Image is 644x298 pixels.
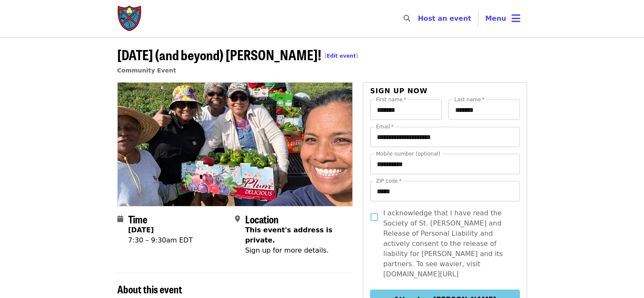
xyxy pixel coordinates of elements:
span: [DATE] (and beyond) [PERSON_NAME]! [117,45,358,64]
input: First name [370,100,442,120]
strong: [DATE] [128,226,154,234]
label: Email [376,124,394,129]
i: bars icon [511,12,520,25]
div: 7:30 – 9:30am EDT [128,235,193,245]
label: ZIP code [376,178,401,184]
span: About this event [117,281,182,296]
a: Host an event [418,14,471,22]
button: Toggle account menu [478,8,527,29]
span: Menu [485,14,506,22]
span: Time [128,212,147,226]
span: Sign up for more details. [245,246,329,254]
a: Community Event [117,67,176,74]
span: Location [245,212,279,226]
input: Mobile number (optional) [370,154,520,174]
img: Society of St. Andrew - Home [117,5,143,32]
i: map-marker-alt icon [235,215,240,223]
span: This event's address is private. [245,226,332,244]
span: [ ] [325,53,358,59]
input: Last name [448,100,520,120]
input: Search [415,8,422,29]
label: Mobile number (optional) [376,151,440,156]
input: ZIP code [370,181,520,201]
input: Email [370,127,520,147]
i: calendar icon [117,215,123,223]
span: Sign up now [370,87,428,95]
span: I acknowledge that I have read the Society of St. [PERSON_NAME] and Release of Personal Liability... [383,208,513,279]
img: Labor Day (and beyond) Peppers! organized by Society of St. Andrew [118,83,353,206]
label: Last name [454,97,484,102]
i: search icon [404,14,410,22]
label: First name [376,97,406,102]
a: Edit event [326,53,356,59]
